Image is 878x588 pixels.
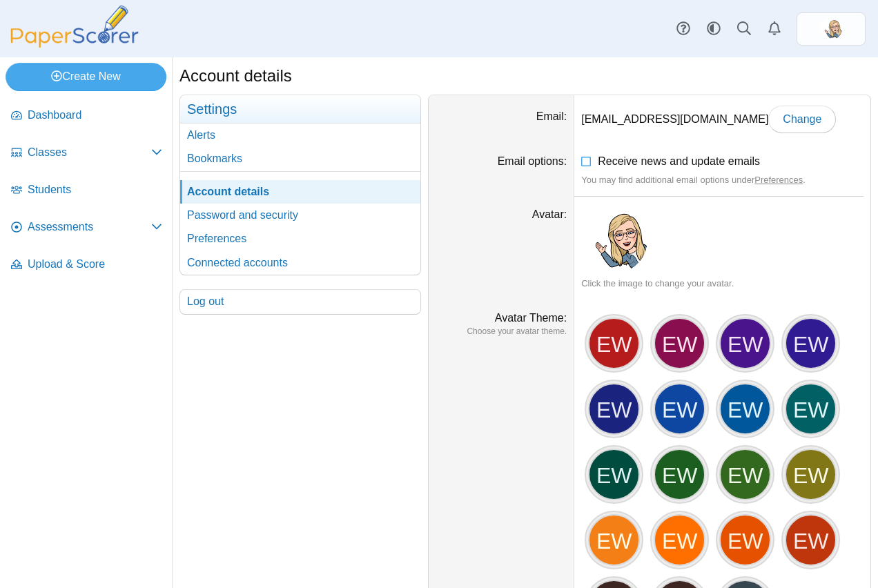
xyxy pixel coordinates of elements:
[28,182,162,197] span: Students
[598,155,760,167] span: Receive news and update emails
[6,174,168,207] a: Students
[588,317,640,369] div: EW
[581,207,647,273] img: ps.zKYLFpFWctilUouI
[785,383,837,435] div: EW
[179,64,292,88] h1: Account details
[180,95,420,124] h3: Settings
[28,108,162,123] span: Dashboard
[536,110,567,122] label: Email
[719,514,771,566] div: EW
[654,449,705,500] div: EW
[719,383,771,435] div: EW
[820,18,842,40] img: ps.zKYLFpFWctilUouI
[6,248,168,282] a: Upload & Score
[754,175,803,185] a: Preferences
[180,204,420,227] a: Password and security
[588,449,640,500] div: EW
[797,12,866,46] a: ps.zKYLFpFWctilUouI
[6,211,168,244] a: Assessments
[768,106,836,133] a: Change
[785,317,837,369] div: EW
[532,208,567,220] label: Avatar
[180,180,420,204] a: Account details
[654,383,705,435] div: EW
[719,317,771,369] div: EW
[759,14,790,44] a: Alerts
[581,277,864,290] div: Click the image to change your avatar.
[180,227,420,251] a: Preferences
[28,257,162,272] span: Upload & Score
[180,251,420,275] a: Connected accounts
[28,219,151,235] span: Assessments
[820,18,842,40] span: Emily Wasley
[180,124,420,147] a: Alerts
[436,326,567,337] dfn: Choose your avatar theme.
[574,95,870,144] dd: [EMAIL_ADDRESS][DOMAIN_NAME]
[180,290,420,313] a: Log out
[785,449,837,500] div: EW
[6,38,144,50] a: PaperScorer
[6,137,168,170] a: Classes
[495,312,567,324] label: Avatar Theme
[6,6,144,48] img: PaperScorer
[588,514,640,566] div: EW
[581,174,864,186] div: You may find additional email options under .
[180,147,420,170] a: Bookmarks
[498,155,567,167] label: Email options
[6,99,168,133] a: Dashboard
[719,449,771,500] div: EW
[785,514,837,566] div: EW
[6,63,166,90] a: Create New
[783,113,821,125] span: Change
[28,145,151,160] span: Classes
[654,317,705,369] div: EW
[588,383,640,435] div: EW
[654,514,705,566] div: EW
